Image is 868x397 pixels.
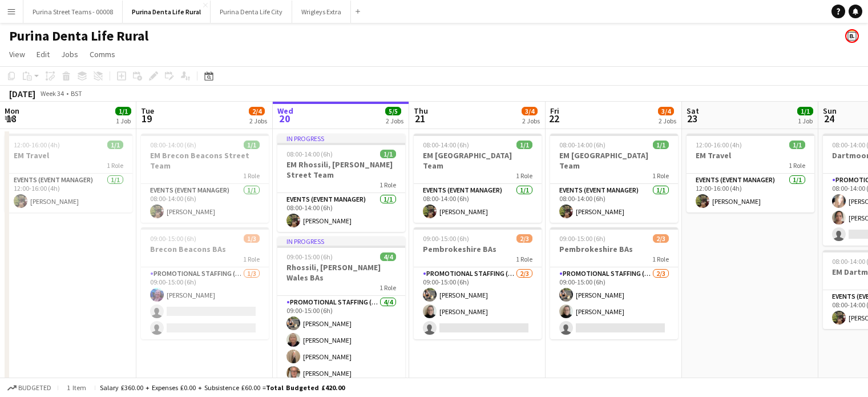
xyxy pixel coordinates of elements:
[414,150,542,171] h3: EM [GEOGRAPHIC_DATA] Team
[141,134,269,223] app-job-card: 08:00-14:00 (6h)1/1EM Brecon Beacons Street Team1 RoleEvents (Event Manager)1/108:00-14:00 (6h)[P...
[423,234,469,243] span: 09:00-15:00 (6h)
[150,141,196,149] span: 08:00-14:00 (6h)
[211,1,292,23] button: Purina Denta Life City
[141,244,269,254] h3: Brecon Beacons BAs
[244,234,260,243] span: 1/3
[5,134,132,212] app-job-card: 12:00-16:00 (4h)1/1EM Travel1 RoleEvents (Event Manager)1/112:00-16:00 (4h)[PERSON_NAME]
[141,106,154,116] span: Tue
[5,47,30,62] a: View
[100,383,345,392] div: Salary £360.00 + Expenses £0.00 + Subsistence £60.00 =
[696,141,742,149] span: 12:00-16:00 (4h)
[550,150,678,171] h3: EM [GEOGRAPHIC_DATA] Team
[789,141,805,149] span: 1/1
[548,112,559,125] span: 22
[380,150,396,158] span: 1/1
[685,112,699,125] span: 23
[412,112,428,125] span: 21
[414,134,542,223] app-job-card: 08:00-14:00 (6h)1/1EM [GEOGRAPHIC_DATA] Team1 RoleEvents (Event Manager)1/108:00-14:00 (6h)[PERSO...
[286,252,333,261] span: 09:00-15:00 (6h)
[687,134,814,212] app-job-card: 12:00-16:00 (4h)1/1EM Travel1 RoleEvents (Event Manager)1/112:00-16:00 (4h)[PERSON_NAME]
[414,106,428,116] span: Thu
[37,49,50,59] span: Edit
[141,150,269,171] h3: EM Brecon Beacons Street Team
[823,106,837,116] span: Sun
[687,106,699,116] span: Sat
[380,181,396,189] span: 1 Role
[9,88,35,99] div: [DATE]
[63,383,90,392] span: 1 item
[18,384,51,392] span: Budgeted
[658,107,674,115] span: 3/4
[659,117,676,125] div: 2 Jobs
[559,234,605,243] span: 09:00-15:00 (6h)
[516,234,532,243] span: 2/3
[414,184,542,223] app-card-role: Events (Event Manager)1/108:00-14:00 (6h)[PERSON_NAME]
[150,234,196,243] span: 09:00-15:00 (6h)
[61,49,78,59] span: Jobs
[249,117,267,125] div: 2 Jobs
[277,134,405,232] app-job-card: In progress08:00-14:00 (6h)1/1EM Rhossili, [PERSON_NAME] Street Team1 RoleEvents (Event Manager)1...
[14,141,60,149] span: 12:00-16:00 (4h)
[6,382,53,394] button: Budgeted
[687,174,814,212] app-card-role: Events (Event Manager)1/112:00-16:00 (4h)[PERSON_NAME]
[277,193,405,232] app-card-role: Events (Event Manager)1/108:00-14:00 (6h)[PERSON_NAME]
[414,267,542,339] app-card-role: Promotional Staffing (Brand Ambassadors)2/309:00-15:00 (6h)[PERSON_NAME][PERSON_NAME]
[423,141,469,149] span: 08:00-14:00 (6h)
[550,267,678,339] app-card-role: Promotional Staffing (Brand Ambassadors)2/309:00-15:00 (6h)[PERSON_NAME][PERSON_NAME]
[550,184,678,223] app-card-role: Events (Event Manager)1/108:00-14:00 (6h)[PERSON_NAME]
[653,234,669,243] span: 2/3
[414,244,542,254] h3: Pembrokeshire BAs
[71,89,82,98] div: BST
[277,296,405,384] app-card-role: Promotional Staffing (Brand Ambassadors)4/409:00-15:00 (6h)[PERSON_NAME][PERSON_NAME][PERSON_NAME...
[845,29,859,43] app-user-avatar: Bounce Activations Ltd
[550,244,678,254] h3: Pembrokeshire BAs
[32,47,54,62] a: Edit
[386,117,403,125] div: 2 Jobs
[276,112,293,125] span: 20
[277,134,405,143] div: In progress
[550,134,678,223] app-job-card: 08:00-14:00 (6h)1/1EM [GEOGRAPHIC_DATA] Team1 RoleEvents (Event Manager)1/108:00-14:00 (6h)[PERSO...
[277,262,405,283] h3: Rhossili, [PERSON_NAME] Wales BAs
[277,159,405,180] h3: EM Rhossili, [PERSON_NAME] Street Team
[516,171,532,180] span: 1 Role
[90,49,115,59] span: Comms
[243,255,260,263] span: 1 Role
[266,383,345,392] span: Total Budgeted £420.00
[652,171,669,180] span: 1 Role
[141,184,269,223] app-card-role: Events (Event Manager)1/108:00-14:00 (6h)[PERSON_NAME]
[9,27,148,45] h1: Purina Denta Life Rural
[56,47,83,62] a: Jobs
[277,106,293,116] span: Wed
[244,141,260,149] span: 1/1
[292,1,351,23] button: Wrigleys Extra
[3,112,19,125] span: 18
[9,49,25,59] span: View
[798,117,813,125] div: 1 Job
[385,107,401,115] span: 5/5
[5,174,132,212] app-card-role: Events (Event Manager)1/112:00-16:00 (4h)[PERSON_NAME]
[516,141,532,149] span: 1/1
[249,107,265,115] span: 2/4
[550,106,559,116] span: Fri
[115,107,131,115] span: 1/1
[38,89,66,98] span: Week 34
[107,141,123,149] span: 1/1
[85,47,120,62] a: Comms
[141,227,269,339] app-job-card: 09:00-15:00 (6h)1/3Brecon Beacons BAs1 RolePromotional Staffing (Brand Ambassadors)1/309:00-15:00...
[277,236,405,384] app-job-card: In progress09:00-15:00 (6h)4/4Rhossili, [PERSON_NAME] Wales BAs1 RolePromotional Staffing (Brand ...
[380,252,396,261] span: 4/4
[243,171,260,180] span: 1 Role
[522,107,538,115] span: 3/4
[550,227,678,339] app-job-card: 09:00-15:00 (6h)2/3Pembrokeshire BAs1 RolePromotional Staffing (Brand Ambassadors)2/309:00-15:00 ...
[23,1,123,23] button: Purina Street Teams - 00008
[414,227,542,339] div: 09:00-15:00 (6h)2/3Pembrokeshire BAs1 RolePromotional Staffing (Brand Ambassadors)2/309:00-15:00 ...
[107,161,123,170] span: 1 Role
[522,117,540,125] div: 2 Jobs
